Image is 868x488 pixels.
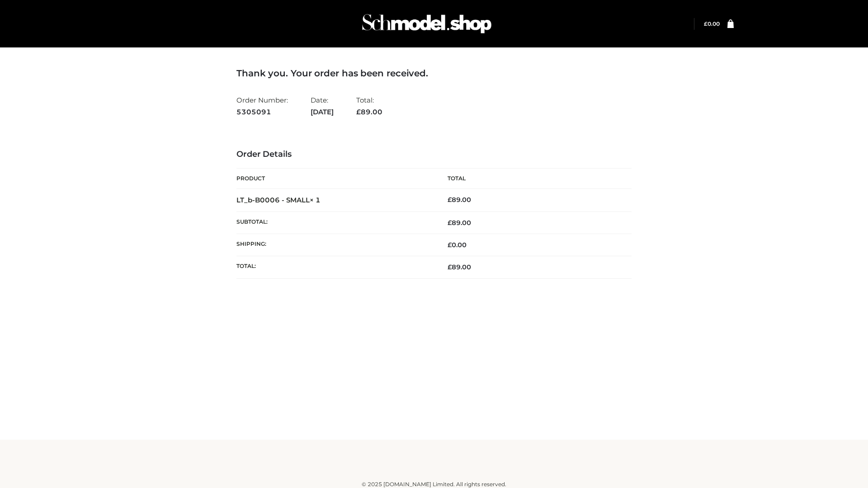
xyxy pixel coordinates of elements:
th: Total: [236,256,434,278]
strong: LT_b-B0006 - SMALL [236,196,321,204]
strong: 5305091 [236,106,288,118]
bdi: 0.00 [448,241,467,249]
span: £ [356,108,361,116]
span: £ [704,20,708,27]
li: Order Number: [236,92,288,120]
span: 89.00 [448,263,471,271]
span: £ [448,241,452,249]
span: £ [448,219,452,227]
strong: × 1 [310,196,321,204]
th: Total [434,169,632,189]
strong: [DATE] [311,106,334,118]
span: 89.00 [356,108,382,116]
li: Total: [356,92,382,120]
span: 89.00 [448,219,471,227]
th: Subtotal: [236,211,434,234]
h3: Thank you. Your order has been received. [236,68,632,79]
a: £0.00 [704,20,720,27]
th: Product [236,169,434,189]
bdi: 89.00 [448,196,471,204]
img: Schmodel Admin 964 [359,6,495,42]
li: Date: [311,92,334,120]
h3: Order Details [236,150,632,160]
th: Shipping: [236,234,434,256]
bdi: 0.00 [704,20,720,27]
span: £ [448,196,452,204]
span: £ [448,263,452,271]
